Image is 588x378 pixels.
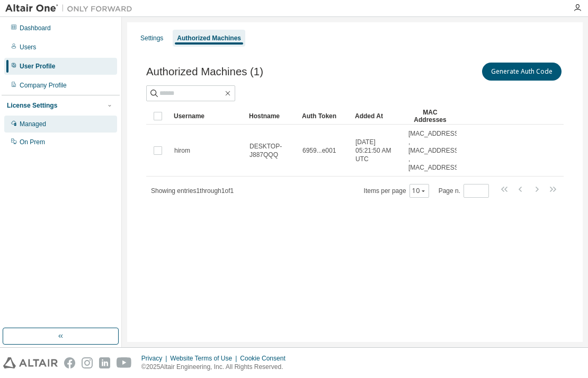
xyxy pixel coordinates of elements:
[5,3,138,14] img: Altair One
[355,138,399,163] span: [DATE] 05:21:50 AM UTC
[249,108,293,125] div: Hostname
[482,63,562,81] button: Generate Auth Code
[99,357,110,368] img: linkedin.svg
[240,354,291,363] div: Cookie Consent
[170,354,240,363] div: Website Terms of Use
[140,34,163,42] div: Settings
[20,62,55,71] div: User Profile
[20,24,51,32] div: Dashboard
[141,354,170,363] div: Privacy
[174,108,240,125] div: Username
[3,357,58,368] img: altair_logo.svg
[64,357,75,368] img: facebook.svg
[439,184,489,198] span: Page n.
[20,81,67,90] div: Company Profile
[177,34,241,42] div: Authorized Machines
[20,43,36,51] div: Users
[146,66,263,78] span: Authorized Machines (1)
[117,357,132,368] img: youtube.svg
[355,108,399,125] div: Added At
[364,184,429,198] span: Items per page
[302,108,346,125] div: Auth Token
[151,187,234,195] span: Showing entries 1 through 1 of 1
[412,187,426,195] button: 10
[20,120,46,128] div: Managed
[408,108,452,125] div: MAC Addresses
[302,146,336,155] span: 6959...e001
[174,146,190,155] span: hirom
[250,142,293,159] span: DESKTOP-J887QQQ
[82,357,93,368] img: instagram.svg
[20,138,45,146] div: On Prem
[141,363,292,372] p: © 2025 Altair Engineering, Inc. All Rights Reserved.
[408,129,460,172] span: [MAC_ADDRESS] , [MAC_ADDRESS] , [MAC_ADDRESS]
[7,101,57,110] div: License Settings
